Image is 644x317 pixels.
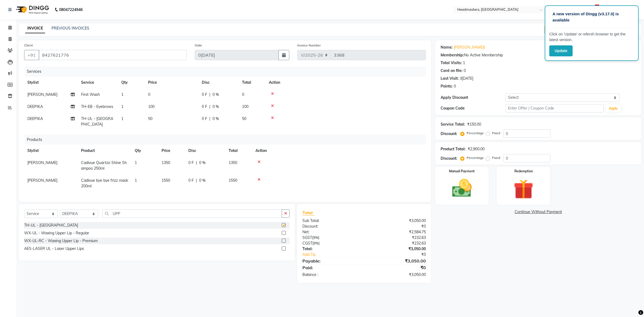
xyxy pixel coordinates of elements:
span: 0 % [213,116,219,122]
div: Discount: [441,156,457,161]
div: Net: [298,229,364,235]
span: 9% [313,235,318,240]
span: SGST [302,235,312,240]
th: Product [78,145,131,157]
div: 0 [464,68,466,74]
span: 1 [121,116,123,121]
span: 1 [135,160,137,165]
label: Percentage [467,131,484,136]
input: Enter Offer / Coupon Code [506,104,603,112]
span: 0 F [188,178,194,183]
div: ₹150.00 [467,122,481,127]
span: [PERSON_NAME] [27,178,57,183]
a: Continue Without Payment [436,209,640,215]
span: 1350 [229,160,237,165]
a: Add Tip [298,252,375,257]
span: 1550 [162,178,170,183]
label: Percentage [467,155,484,160]
span: 1550 [229,178,237,183]
label: Client [24,43,33,48]
div: Sub Total: [298,218,364,224]
span: TH-UL - [GEOGRAPHIC_DATA] [81,116,113,127]
div: Paid: [298,264,364,271]
div: Total: [298,246,364,252]
span: 0 F [202,92,207,97]
div: ₹2,584.75 [364,229,430,235]
span: 1 [135,178,137,183]
div: Name: [441,45,453,50]
span: 0 % [213,92,219,97]
span: 0 % [213,104,219,110]
span: | [209,104,210,110]
div: ₹232.63 [364,241,430,246]
th: Stylist [24,76,78,89]
div: ( ) [298,235,364,241]
th: Stylist [24,145,78,157]
button: Apply [606,104,621,112]
span: TH-EB - Eyebrows [81,104,113,109]
div: Services [25,67,430,76]
th: Service [78,76,118,89]
th: Action [252,145,426,157]
span: 0 F [188,160,194,166]
div: ( ) [298,241,364,246]
div: ₹3,050.00 [364,272,430,278]
button: +91 [24,50,39,60]
b: 08047224946 [59,2,83,17]
div: ₹3,050.00 [364,218,430,224]
span: 1 [121,104,123,109]
th: Disc [199,76,239,89]
div: ₹0 [364,264,430,271]
span: 100 [148,104,155,109]
th: Qty [131,145,158,157]
span: Total [302,210,315,216]
span: 50 [242,116,246,121]
th: Action [266,76,426,89]
a: PREVIOUS INVOICES [52,26,89,31]
span: 0 % [199,160,206,166]
div: Total Visits: [441,60,462,66]
div: 0 [454,83,456,89]
div: Balance : [298,272,364,278]
button: Create New [544,25,575,34]
a: INVOICE [25,24,45,33]
span: 0 F [202,116,207,122]
div: ₹3,050.00 [364,246,430,252]
div: ₹0 [375,252,430,257]
span: DEEPIKA [27,116,43,121]
span: CGST [302,241,312,246]
span: 0 F [202,104,207,110]
div: Products [25,135,430,145]
div: WX-UL-RC - Waxing Upper Lip - Premium [24,238,98,244]
th: Price [158,145,185,157]
span: 1350 [162,160,170,165]
div: Service Total: [441,122,465,127]
a: [PERSON_NAME]t [454,45,485,50]
label: Redemption [514,169,533,174]
label: Fixed [492,131,500,136]
label: Manual Payment [449,169,475,174]
div: Discount: [441,131,457,137]
span: | [209,92,210,97]
span: 50 [148,116,152,121]
span: 0 % [199,178,206,183]
th: Price [145,76,199,89]
span: 100 [242,104,248,109]
div: ₹3,050.00 [364,258,430,264]
div: WX-UL - Waxing Upper Lip - Regular [24,230,89,236]
span: [PERSON_NAME] [27,160,57,165]
div: No Active Membership [441,52,636,58]
span: [PERSON_NAME] [27,92,57,97]
div: Membership: [441,52,464,58]
p: Click on ‘Update’ or refersh browser to get the latest version. [549,31,634,43]
span: Cadivue Quartzo Shine Shampoo 250ml [81,160,127,171]
img: _gift.svg [507,177,540,202]
img: _cash.svg [446,177,478,200]
input: Search or Scan [102,209,282,218]
label: Fixed [492,155,500,160]
span: First Wash [81,92,100,97]
div: ₹0 [364,224,430,229]
th: Disc [185,145,225,157]
div: Discount: [298,224,364,229]
span: DEEPIKA [27,104,43,109]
